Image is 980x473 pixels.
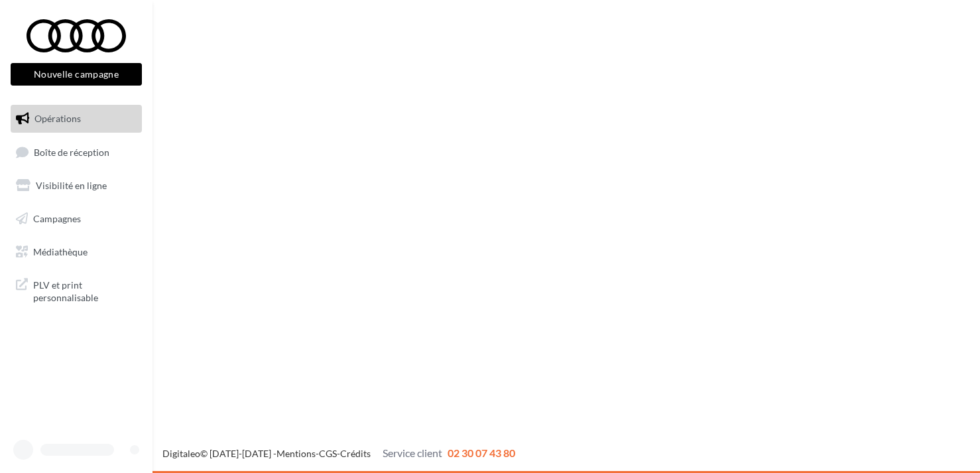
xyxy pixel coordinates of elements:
[34,113,81,124] span: Opérations
[33,245,88,257] span: Médiathèque
[34,146,109,157] span: Boîte de réception
[162,448,200,459] a: Digitaleo
[11,63,142,86] button: Nouvelle campagne
[340,448,371,459] a: Crédits
[8,105,145,133] a: Opérations
[448,446,515,459] span: 02 30 07 43 80
[33,213,81,224] span: Campagnes
[36,180,107,191] span: Visibilité en ligne
[8,271,145,310] a: PLV et print personnalisable
[162,448,515,459] span: © [DATE]-[DATE] - - -
[8,172,145,200] a: Visibilité en ligne
[8,205,145,233] a: Campagnes
[276,448,316,459] a: Mentions
[319,448,337,459] a: CGS
[383,446,442,459] span: Service client
[8,238,145,266] a: Médiathèque
[33,276,137,304] span: PLV et print personnalisable
[8,138,145,167] a: Boîte de réception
